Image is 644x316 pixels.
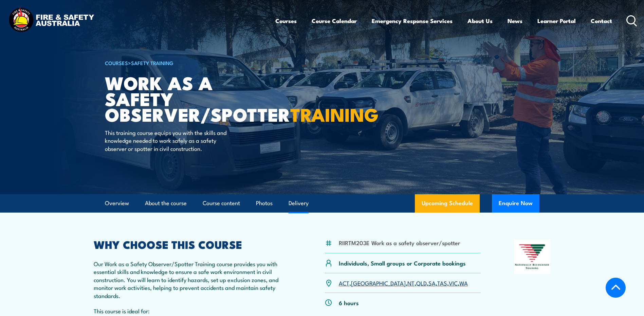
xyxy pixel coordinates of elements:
[339,299,359,307] p: 6 hours
[339,279,349,287] a: ACT
[351,279,406,287] a: [GEOGRAPHIC_DATA]
[105,194,129,212] a: Overview
[467,12,493,30] a: About Us
[415,194,480,213] a: Upcoming Schedule
[105,75,273,122] h1: Work as a Safety Observer/Spotter
[339,259,466,267] p: Individuals, Small groups or Corporate bookings
[437,279,447,287] a: TAS
[449,279,458,287] a: VIC
[131,59,173,66] a: Safety Training
[591,12,612,30] a: Contact
[256,194,273,212] a: Photos
[508,12,522,30] a: News
[203,194,240,212] a: Course content
[94,260,292,299] p: Our Work as a Safety Observer/Spotter Training course provides you with essential skills and know...
[105,59,128,66] a: COURSES
[105,59,273,67] h6: >
[428,279,436,287] a: SA
[339,279,468,287] p: , , , , , , ,
[416,279,427,287] a: QLD
[105,129,229,152] p: This training course equips you with the skills and knowledge needed to work safely as a safety o...
[459,279,468,287] a: WA
[145,194,187,212] a: About the course
[537,12,576,30] a: Learner Portal
[290,100,379,128] strong: TRAINING
[492,194,539,213] button: Enquire Now
[407,279,415,287] a: NT
[372,12,453,30] a: Emergency Response Services
[289,194,309,212] a: Delivery
[514,239,551,274] img: Nationally Recognised Training logo.
[275,12,297,30] a: Courses
[94,239,292,249] h2: WHY CHOOSE THIS COURSE
[94,307,292,315] p: This course is ideal for:
[312,12,357,30] a: Course Calendar
[339,239,460,246] li: RIIRTM203E Work as a safety observer/spotter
